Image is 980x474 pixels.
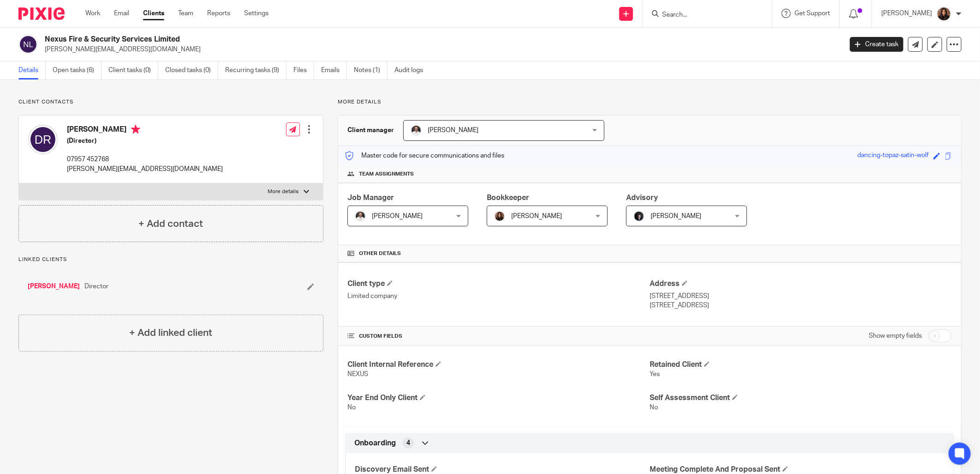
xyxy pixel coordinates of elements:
span: Bookkeeper [487,194,529,201]
h4: + Add linked client [129,326,212,340]
span: 4 [406,438,410,448]
span: Other details [359,250,401,257]
a: Reports [207,9,230,18]
a: [PERSON_NAME] [28,282,80,291]
a: Clients [143,9,164,18]
span: No [347,404,356,411]
span: [PERSON_NAME] [511,213,562,219]
h4: Address [650,279,952,289]
p: Master code for secure communications and files [345,151,504,160]
span: No [650,404,658,411]
span: [PERSON_NAME] [428,127,478,134]
img: dom%20slack.jpg [355,211,366,222]
a: Create task [850,37,903,52]
a: Audit logs [394,61,430,79]
p: [STREET_ADDRESS] [650,292,952,301]
h2: Nexus Fire & Security Services Limited [45,35,678,44]
a: Emails [321,61,347,79]
img: svg%3E [28,125,58,154]
p: [PERSON_NAME] [881,9,932,18]
h4: Retained Client [650,360,952,370]
a: Client tasks (0) [108,61,158,79]
h4: Client Internal Reference [347,360,650,370]
p: [PERSON_NAME][EMAIL_ADDRESS][DOMAIN_NAME] [45,45,836,54]
p: [STREET_ADDRESS] [650,301,952,310]
img: 455A2509.jpg [633,211,645,222]
h4: Year End Only Client [347,393,650,403]
p: Linked clients [18,256,323,263]
h4: [PERSON_NAME] [67,125,223,136]
a: Details [18,61,46,79]
h4: CUSTOM FIELDS [347,333,650,340]
a: Recurring tasks (9) [225,61,287,79]
span: Team assignments [359,170,414,178]
p: [PERSON_NAME][EMAIL_ADDRESS][DOMAIN_NAME] [67,164,223,174]
span: NEXUS [347,371,368,377]
p: More details [338,98,962,106]
span: Yes [650,371,660,377]
h5: (Director) [67,136,223,146]
img: Pixie [18,7,65,20]
h4: + Add contact [138,217,203,231]
p: 07957 452768 [67,155,223,164]
div: dancing-topaz-satin-wolf [857,151,929,161]
a: Email [114,9,129,18]
a: Work [85,9,100,18]
img: Headshot.jpg [494,211,505,222]
span: Job Manager [347,194,394,201]
a: Files [293,61,314,79]
img: Headshot.jpg [937,6,951,21]
input: Search [661,11,744,19]
p: More details [268,188,299,195]
span: [PERSON_NAME] [372,213,423,219]
img: svg%3E [18,35,38,54]
h3: Client manager [347,126,394,135]
label: Show empty fields [869,331,922,340]
a: Team [178,9,193,18]
a: Open tasks (6) [53,61,102,79]
img: dom%20slack.jpg [411,125,422,136]
span: Onboarding [354,438,396,448]
span: Get Support [795,10,830,17]
span: Advisory [626,194,658,201]
p: Client contacts [18,98,323,106]
span: [PERSON_NAME] [651,213,701,219]
a: Settings [244,9,269,18]
a: Closed tasks (0) [165,61,218,79]
a: Notes (1) [354,61,388,79]
span: Director [84,282,108,291]
p: Limited company [347,292,650,301]
h4: Client type [347,279,650,289]
h4: Self Assessment Client [650,393,952,403]
i: Primary [131,125,140,134]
